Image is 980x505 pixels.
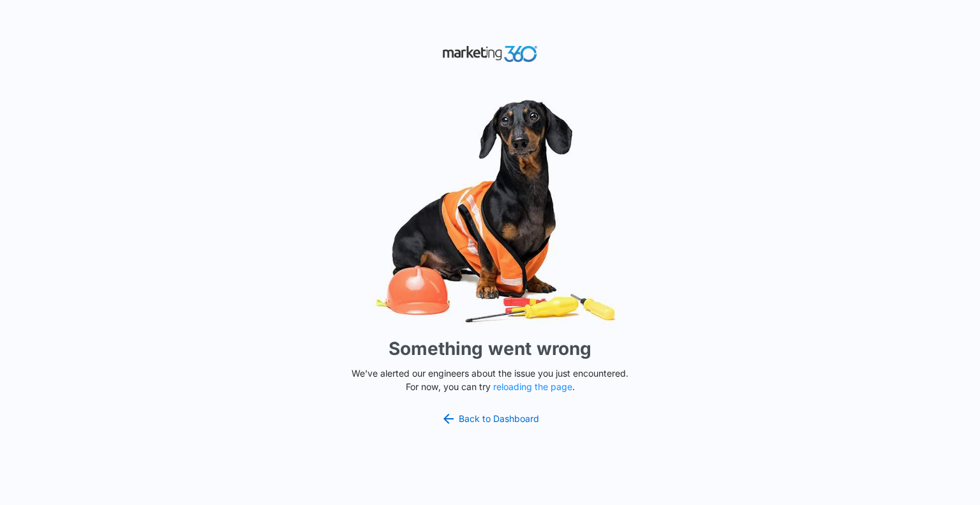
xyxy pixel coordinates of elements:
img: Sad Dog [299,92,681,330]
h1: Something went wrong [389,335,591,362]
p: We've alerted our engineers about the issue you just encountered. For now, you can try . [346,366,634,393]
a: Back to Dashboard [441,411,539,426]
button: reloading the page [493,382,572,392]
img: Marketing 360 Logo [442,43,538,65]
